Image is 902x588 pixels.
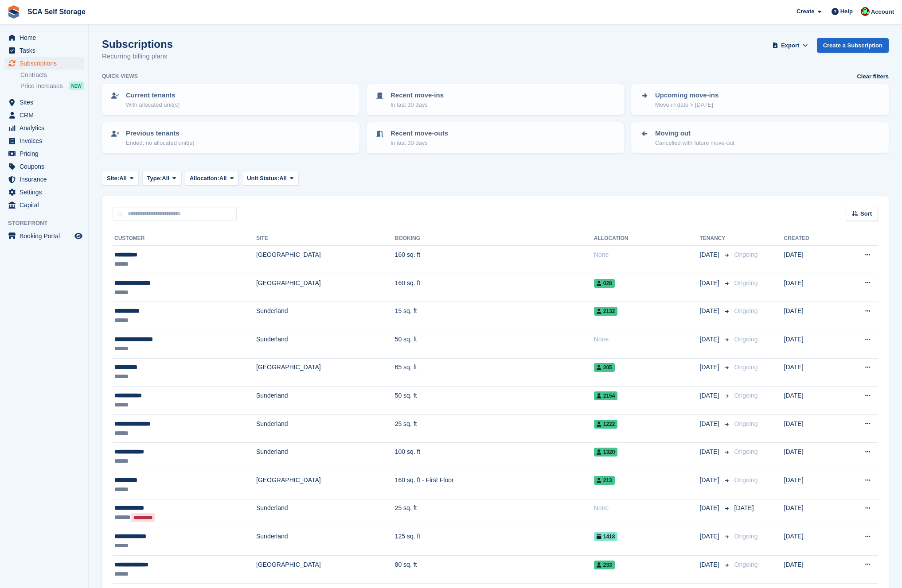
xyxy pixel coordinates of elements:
[103,123,359,152] a: Previous tenants Ended, no allocated unit(s)
[20,230,73,242] span: Booking Portal
[119,174,127,183] span: All
[734,420,758,427] span: Ongoing
[4,31,84,44] a: menu
[594,335,700,344] div: None
[700,476,721,485] span: [DATE]
[20,135,73,147] span: Invoices
[655,128,734,139] p: Moving out
[390,128,448,139] p: Recent move-outs
[20,96,73,108] span: Sites
[20,82,63,90] span: Price increases
[20,186,73,198] span: Settings
[390,101,444,109] p: In last 30 days
[594,279,615,288] span: 028
[784,471,839,499] td: [DATE]
[734,448,758,455] span: Ongoing
[20,147,73,160] span: Pricing
[594,250,700,259] div: None
[185,171,239,186] button: Allocation: All
[784,330,839,358] td: [DATE]
[857,72,889,81] a: Clear filters
[4,96,84,108] a: menu
[594,420,618,429] span: 1222
[102,51,173,62] p: Recurring billing plans
[390,90,444,101] p: Recent move-ins
[126,90,180,101] p: Current tenants
[256,358,395,387] td: [GEOGRAPHIC_DATA]
[700,391,721,400] span: [DATE]
[20,31,73,44] span: Home
[390,139,448,147] p: In last 30 days
[784,387,839,415] td: [DATE]
[861,7,870,16] img: Dale Chapman
[734,336,758,343] span: Ongoing
[102,171,139,186] button: Site: All
[700,250,721,259] span: [DATE]
[784,555,839,584] td: [DATE]
[395,232,594,246] th: Booking
[4,57,84,70] a: menu
[395,555,594,584] td: 80 sq. ft
[279,174,287,183] span: All
[734,307,758,314] span: Ongoing
[103,85,359,114] a: Current tenants With allocated unit(s)
[734,392,758,399] span: Ongoing
[256,414,395,443] td: Sunderland
[840,7,853,16] span: Help
[700,419,721,429] span: [DATE]
[219,174,227,183] span: All
[4,160,84,173] a: menu
[4,109,84,121] a: menu
[20,71,84,79] a: Contracts
[784,527,839,556] td: [DATE]
[655,101,718,109] p: Move-in date > [DATE]
[142,171,181,186] button: Type: All
[700,363,721,372] span: [DATE]
[4,186,84,198] a: menu
[247,174,279,183] span: Unit Status:
[734,251,758,258] span: Ongoing
[24,4,89,19] a: SCA Self Storage
[20,109,73,121] span: CRM
[594,503,700,513] div: None
[594,363,615,372] span: 205
[395,274,594,302] td: 160 sq. ft
[594,561,615,569] span: 233
[655,139,734,147] p: Cancelled with future move-out
[784,358,839,387] td: [DATE]
[256,387,395,415] td: Sunderland
[395,414,594,443] td: 25 sq. ft
[594,448,618,456] span: 1320
[784,302,839,330] td: [DATE]
[256,499,395,527] td: Sunderland
[594,476,615,485] span: 213
[20,57,73,70] span: Subscriptions
[395,302,594,330] td: 15 sq. ft
[784,232,839,246] th: Created
[4,230,84,242] a: menu
[395,330,594,358] td: 50 sq. ft
[734,476,758,484] span: Ongoing
[784,274,839,302] td: [DATE]
[395,471,594,499] td: 160 sq. ft - First Floor
[395,246,594,274] td: 160 sq. ft
[700,503,721,513] span: [DATE]
[784,443,839,471] td: [DATE]
[69,81,84,90] div: NEW
[594,232,700,246] th: Allocation
[73,231,84,241] a: Preview store
[367,85,623,114] a: Recent move-ins In last 30 days
[256,246,395,274] td: [GEOGRAPHIC_DATA]
[395,443,594,471] td: 100 sq. ft
[395,527,594,556] td: 125 sq. ft
[7,5,20,19] img: stora-icon-8386f47178a22dfd0bd8f6a31ec36ba5ce8667c1dd55bd0f319d3a0aa187defe.svg
[734,364,758,371] span: Ongoing
[256,471,395,499] td: [GEOGRAPHIC_DATA]
[256,330,395,358] td: Sunderland
[162,174,169,183] span: All
[395,499,594,527] td: 25 sq. ft
[126,139,195,147] p: Ended, no allocated unit(s)
[700,447,721,456] span: [DATE]
[734,279,758,286] span: Ongoing
[632,85,888,114] a: Upcoming move-ins Move-in date > [DATE]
